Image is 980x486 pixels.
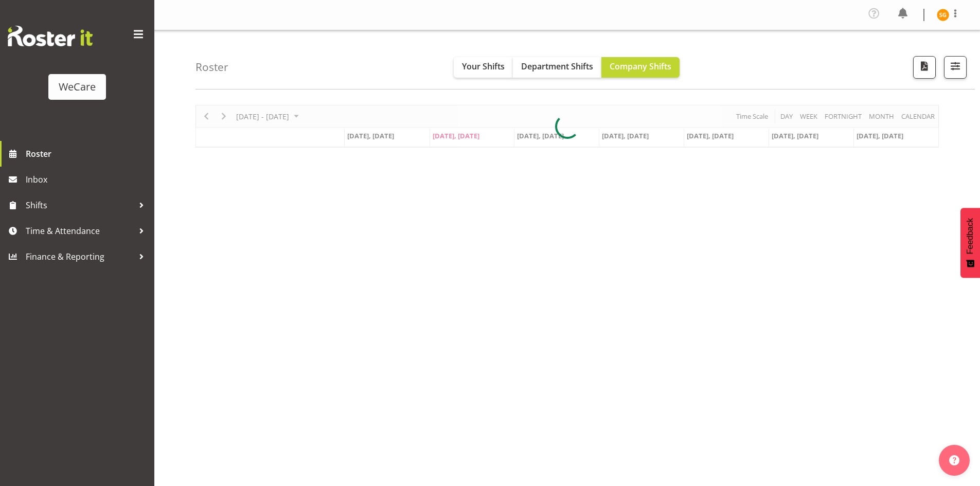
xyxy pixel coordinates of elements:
button: Download a PDF of the roster according to the set date range. [913,56,936,79]
span: Feedback [966,218,975,254]
img: Rosterit website logo [8,26,93,46]
span: Company Shifts [610,61,671,72]
img: sanjita-gurung11279.jpg [937,9,949,21]
button: Department Shifts [513,57,601,78]
button: Filter Shifts [944,56,967,79]
span: Finance & Reporting [26,249,134,264]
span: Inbox [26,172,149,187]
span: Shifts [26,197,134,213]
span: Your Shifts [462,61,505,72]
span: Roster [26,146,149,161]
h4: Roster [195,61,228,73]
button: Feedback - Show survey [960,208,980,278]
span: Time & Attendance [26,223,134,239]
img: help-xxl-2.png [949,455,959,465]
button: Company Shifts [601,57,680,78]
span: Department Shifts [521,61,593,72]
div: WeCare [59,79,96,95]
button: Your Shifts [454,57,513,78]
